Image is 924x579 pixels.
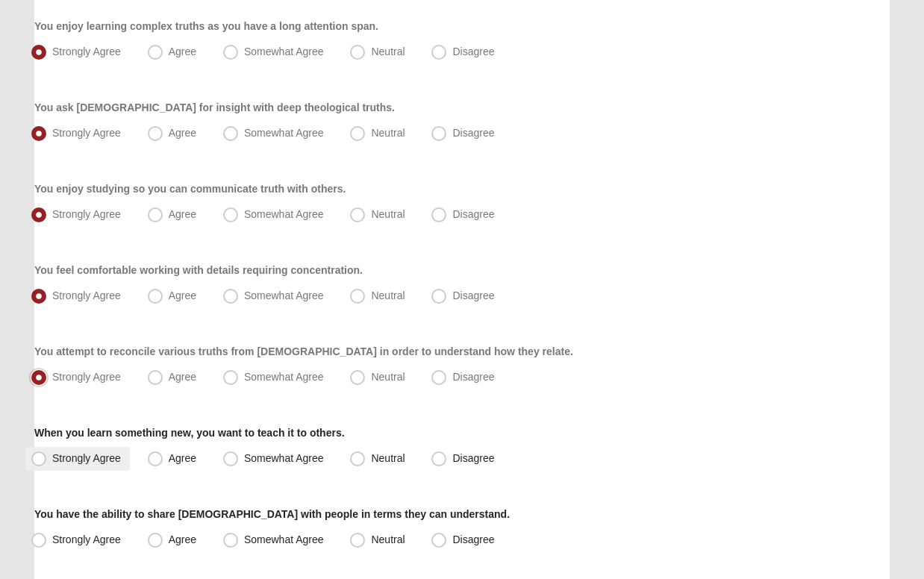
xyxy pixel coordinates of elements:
span: Neutral [371,371,405,383]
span: Disagree [452,289,494,301]
span: Disagree [452,452,494,464]
span: Agree [169,371,196,383]
span: Agree [169,533,196,545]
span: Somewhat Agree [244,371,324,383]
span: Neutral [371,289,405,301]
span: Strongly Agree [52,289,121,301]
span: Disagree [452,371,494,383]
span: Somewhat Agree [244,452,324,464]
span: Neutral [371,452,405,464]
label: You attempt to reconcile various truths from [DEMOGRAPHIC_DATA] in order to understand how they r... [34,344,573,359]
label: When you learn something new, you want to teach it to others. [34,425,345,440]
span: Somewhat Agree [244,533,324,545]
span: Somewhat Agree [244,289,324,301]
span: Strongly Agree [52,452,121,464]
span: Agree [169,289,196,301]
span: Strongly Agree [52,533,121,545]
span: Strongly Agree [52,371,121,383]
span: Neutral [371,533,405,545]
span: Disagree [452,533,494,545]
label: You feel comfortable working with details requiring concentration. [34,263,363,278]
label: You have the ability to share [DEMOGRAPHIC_DATA] with people in terms they can understand. [34,507,510,522]
span: Agree [169,452,196,464]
